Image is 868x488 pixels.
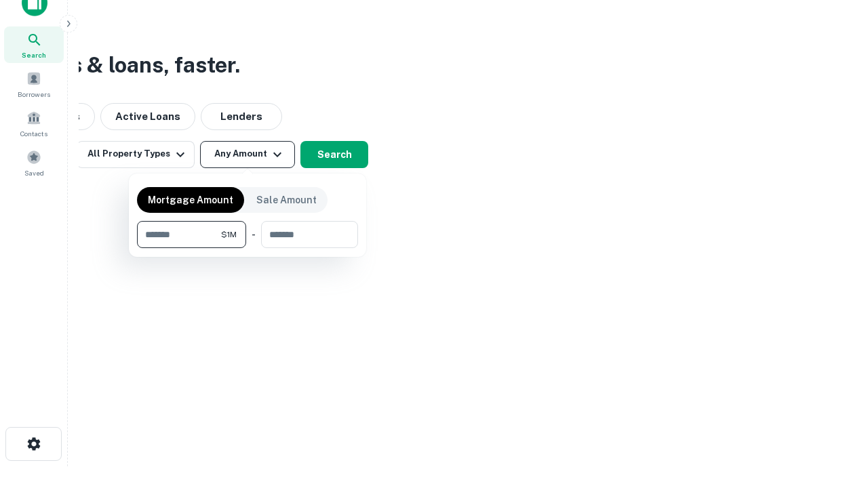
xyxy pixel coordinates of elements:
[221,228,237,241] span: $1M
[256,192,317,207] p: Sale Amount
[148,192,233,207] p: Mortgage Amount
[252,221,256,248] div: -
[800,380,868,445] iframe: Chat Widget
